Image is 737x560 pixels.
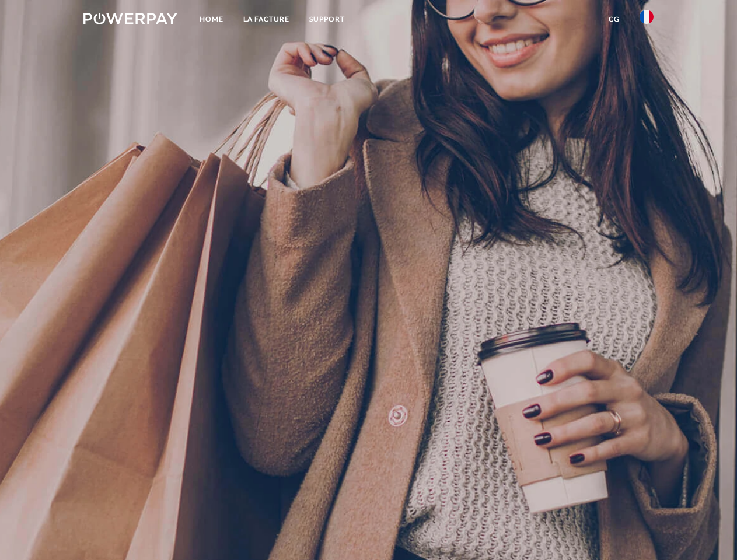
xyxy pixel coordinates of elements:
[640,10,654,24] img: fr
[83,13,177,24] img: logo-powerpay-white.svg
[599,9,630,30] a: CG
[233,9,299,30] a: LA FACTURE
[190,9,233,30] a: Home
[299,9,355,30] a: Support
